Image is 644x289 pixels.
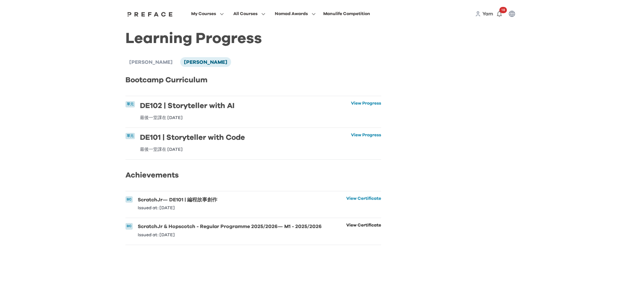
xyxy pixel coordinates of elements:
span: Yam [482,11,493,16]
span: [PERSON_NAME] [129,60,173,65]
h1: Learning Progress [125,35,381,42]
a: View Progress [351,101,381,120]
h2: Bootcamp Curriculum [125,74,381,86]
span: [PERSON_NAME] [184,60,227,65]
h2: Achievements [125,170,381,181]
p: 單元 [127,134,134,139]
button: All Courses [231,10,267,18]
a: View Certificate [346,223,381,237]
p: BC [127,197,131,202]
img: Preface Logo [126,12,174,17]
div: Manulife Competition [323,10,370,18]
p: BC [127,224,131,229]
span: My Courses [191,10,216,18]
a: View Progress [351,133,381,152]
button: 18 [493,8,506,20]
button: My Courses [189,10,226,18]
p: 最後一堂課在 [DATE] [140,147,245,152]
button: Nomad Awards [273,10,318,18]
a: Yam [482,10,493,18]
p: Issued at: [DATE] [138,206,217,210]
span: All Courses [233,10,258,18]
p: 最後一堂課在 [DATE] [140,116,235,120]
h6: DE101 | Storyteller with Code [140,133,245,142]
p: Issued at: [DATE] [138,233,322,237]
h6: ScratchJr & Hopscotch - Regular Programme 2025/2026 — M1 - 2025/2026 [138,223,322,230]
a: Preface Logo [126,11,174,16]
span: 18 [499,7,507,13]
span: Nomad Awards [275,10,308,18]
a: View Certificate [346,196,381,210]
h6: DE102 | Storyteller with AI [140,101,235,111]
p: 單元 [127,102,134,107]
h6: ScratchJr — DE101 | 編程故事創作 [138,196,217,203]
